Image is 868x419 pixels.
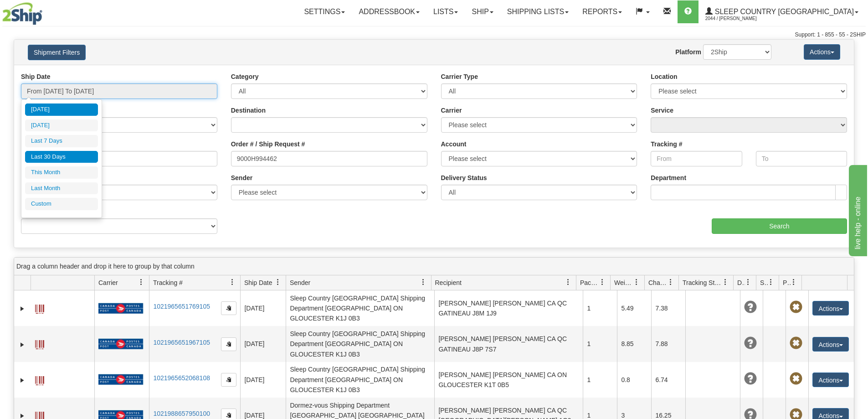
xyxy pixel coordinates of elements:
[651,106,673,115] label: Service
[98,303,143,314] img: 20 - Canada Post
[352,0,426,23] a: Addressbook
[286,362,434,398] td: Sleep Country [GEOGRAPHIC_DATA] Shipping Department [GEOGRAPHIC_DATA] ON GLOUCESTER K1J 0B3
[98,374,143,385] img: 20 - Canada Post
[651,326,685,362] td: 7.88
[25,103,98,116] li: [DATE]
[441,106,462,115] label: Carrier
[35,336,44,351] a: Label
[617,362,651,398] td: 0.8
[712,218,847,234] input: Search
[804,44,840,60] button: Actions
[441,72,478,81] label: Carrier Type
[25,151,98,163] li: Last 30 Days
[434,290,583,326] td: [PERSON_NAME] [PERSON_NAME] CA QC GATINEAU J8M 1J9
[614,278,633,287] span: Weight
[2,2,42,25] img: logo2044.jpg
[28,45,86,60] button: Shipment Filters
[434,362,583,398] td: [PERSON_NAME] [PERSON_NAME] CA ON GLOUCESTER K1T 0B5
[583,326,617,362] td: 1
[25,198,98,210] li: Custom
[705,14,774,23] span: 2044 / [PERSON_NAME]
[221,373,236,387] button: Copy to clipboard
[221,337,236,351] button: Copy to clipboard
[134,274,149,290] a: Carrier filter column settings
[153,339,210,346] a: 1021965651967105
[790,301,802,314] span: Pickup Not Assigned
[575,0,629,23] a: Reports
[783,278,791,287] span: Pickup Status
[580,278,599,287] span: Packages
[434,326,583,362] td: [PERSON_NAME] [PERSON_NAME] CA QC GATINEAU J8P 7S7
[240,326,286,362] td: [DATE]
[812,372,849,387] button: Actions
[14,258,854,275] div: grid grouping header
[225,274,240,290] a: Tracking # filter column settings
[786,274,801,290] a: Pickup Status filter column settings
[629,274,644,290] a: Weight filter column settings
[617,290,651,326] td: 5.49
[648,278,668,287] span: Charge
[426,0,465,23] a: Lists
[153,278,183,287] span: Tracking #
[35,300,44,315] a: Label
[847,163,867,256] iframe: chat widget
[760,278,768,287] span: Shipment Issues
[683,278,722,287] span: Tracking Status
[744,301,757,314] span: Unknown
[435,278,462,287] span: Recipient
[231,106,266,115] label: Destination
[744,372,757,385] span: Unknown
[286,326,434,362] td: Sleep Country [GEOGRAPHIC_DATA] Shipping Department [GEOGRAPHIC_DATA] ON GLOUCESTER K1J 0B3
[290,278,310,287] span: Sender
[297,0,352,23] a: Settings
[617,326,651,362] td: 8.85
[713,8,854,16] span: Sleep Country [GEOGRAPHIC_DATA]
[98,338,143,350] img: 20 - Canada Post
[763,274,779,290] a: Shipment Issues filter column settings
[231,140,305,149] label: Order # / Ship Request #
[595,274,610,290] a: Packages filter column settings
[441,173,487,182] label: Delivery Status
[583,290,617,326] td: 1
[651,362,685,398] td: 6.74
[18,340,27,349] a: Expand
[25,135,98,147] li: Last 7 Days
[465,0,500,23] a: Ship
[25,119,98,132] li: [DATE]
[231,173,252,182] label: Sender
[21,72,51,81] label: Ship Date
[740,274,756,290] a: Delivery Status filter column settings
[244,278,272,287] span: Ship Date
[790,372,802,385] span: Pickup Not Assigned
[18,376,27,385] a: Expand
[35,372,44,387] a: Label
[286,290,434,326] td: Sleep Country [GEOGRAPHIC_DATA] Shipping Department [GEOGRAPHIC_DATA] ON GLOUCESTER K1J 0B3
[651,140,682,149] label: Tracking #
[153,303,210,310] a: 1021965651769105
[153,410,210,417] a: 1021988657950100
[651,173,686,182] label: Department
[560,274,576,290] a: Recipient filter column settings
[221,301,236,315] button: Copy to clipboard
[25,166,98,179] li: This Month
[270,274,286,290] a: Ship Date filter column settings
[699,0,865,23] a: Sleep Country [GEOGRAPHIC_DATA] 2044 / [PERSON_NAME]
[18,304,27,313] a: Expand
[663,274,678,290] a: Charge filter column settings
[98,278,118,287] span: Carrier
[500,0,575,23] a: Shipping lists
[240,362,286,398] td: [DATE]
[153,374,210,382] a: 1021965652068108
[737,278,745,287] span: Delivery Status
[651,151,742,166] input: From
[718,274,733,290] a: Tracking Status filter column settings
[651,290,685,326] td: 7.38
[240,290,286,326] td: [DATE]
[25,182,98,195] li: Last Month
[2,31,866,39] div: Support: 1 - 855 - 55 - 2SHIP
[583,362,617,398] td: 1
[675,47,701,57] label: Platform
[416,274,431,290] a: Sender filter column settings
[651,72,677,81] label: Location
[756,151,847,166] input: To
